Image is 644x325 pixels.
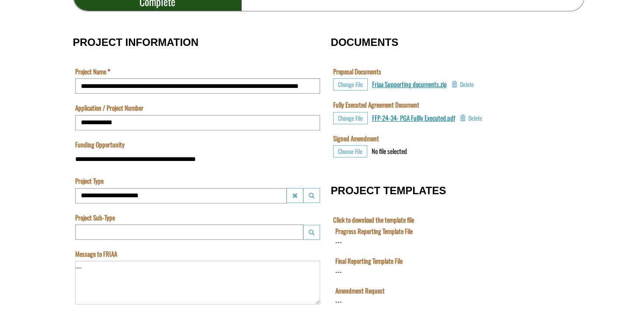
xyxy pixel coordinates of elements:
[372,113,455,122] a: FFP-24-34- PGA Fullly Executed.pdf
[75,176,104,185] label: Project Type
[333,134,379,143] label: Signed Amendment
[451,78,474,91] button: Delete
[286,188,303,203] button: Project Type Clear lookup field
[75,249,117,259] label: Message to FRIAA
[333,215,414,224] label: Click to download the template file
[303,188,320,203] button: Project Type Launch lookup modal
[75,103,143,112] label: Application / Project Number
[2,40,9,49] div: ---
[460,112,482,124] button: Delete
[333,145,367,157] button: Choose File for Signed Amendment
[2,30,70,39] label: Final Reporting Template File
[2,10,9,20] div: ---
[2,70,9,79] div: ---
[75,67,110,76] label: Project Name
[333,67,381,76] label: Proposal Documents
[75,224,303,240] input: Project Sub-Type
[333,112,368,124] button: Choose File for Fully Executed Agreement Document
[2,59,52,69] label: File field for users to download amendment request template
[73,28,322,314] fieldset: PROJECT INFORMATION
[372,147,407,156] div: No file selected
[333,100,419,109] label: Fully Executed Agreement Document
[331,28,571,167] fieldset: DOCUMENTS
[75,261,320,304] textarea: Message to FRIAA
[331,185,571,196] h3: PROJECT TEMPLATES
[75,188,287,203] input: Project Type
[331,37,571,48] h3: DOCUMENTS
[75,140,125,149] label: Funding Opportunity
[333,78,368,91] button: Choose File for Proposal Documents
[75,78,320,94] input: Project Name
[75,262,82,272] div: —
[75,151,320,167] input: Funding Opportunity
[372,79,447,89] a: Friaa Supporting documents.zip
[73,37,322,48] h3: PROJECT INFORMATION
[75,213,115,222] label: Project Sub-Type
[303,225,320,240] button: Project Sub-Type Launch lookup modal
